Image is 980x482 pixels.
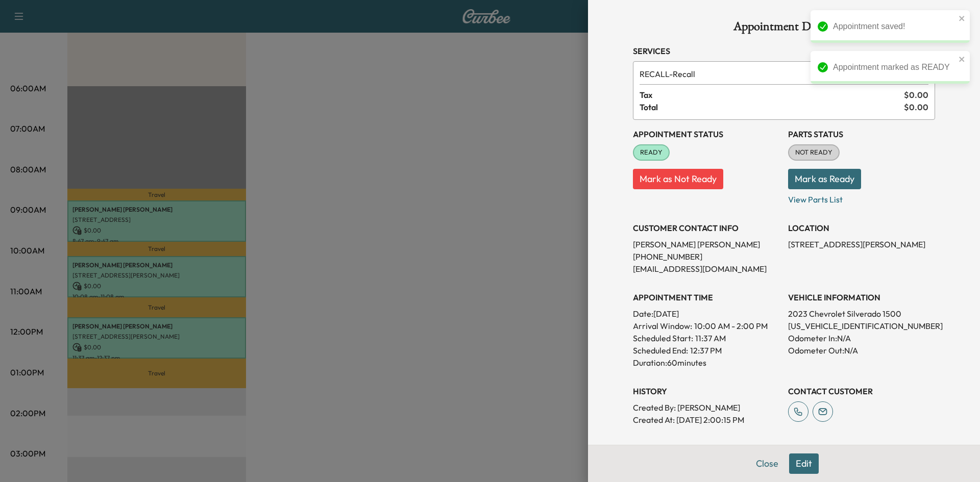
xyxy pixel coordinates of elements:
[788,169,861,189] button: Mark as Ready
[640,68,900,80] span: Recall
[788,385,935,397] h3: CONTACT CUSTOMER
[633,222,780,234] h3: CUSTOMER CONTACT INFO
[959,14,966,22] button: close
[788,238,935,250] p: [STREET_ADDRESS][PERSON_NAME]
[788,222,935,234] h3: LOCATION
[694,320,768,332] span: 10:00 AM - 2:00 PM
[788,128,935,140] h3: Parts Status
[633,169,723,189] button: Mark as Not Ready
[833,20,955,33] div: Appointment saved!
[633,20,935,37] h1: Appointment Details
[690,344,722,357] p: 12:37 PM
[633,442,935,454] h3: NOTES
[633,308,780,320] p: Date: [DATE]
[695,332,726,344] p: 11:37 AM
[788,308,935,320] p: 2023 Chevrolet Silverado 1500
[640,101,904,113] span: Total
[633,45,935,57] h3: Services
[789,147,839,158] span: NOT READY
[904,89,928,101] span: $ 0.00
[633,320,780,332] p: Arrival Window:
[633,291,780,303] h3: APPOINTMENT TIME
[633,250,780,263] p: [PHONE_NUMBER]
[904,101,928,113] span: $ 0.00
[789,453,819,474] button: Edit
[788,291,935,303] h3: VEHICLE INFORMATION
[633,238,780,250] p: [PERSON_NAME] [PERSON_NAME]
[959,55,966,63] button: close
[640,89,904,101] span: Tax
[633,401,780,414] p: Created By : [PERSON_NAME]
[788,189,935,206] p: View Parts List
[633,357,780,369] p: Duration: 60 minutes
[633,332,693,344] p: Scheduled Start:
[749,453,785,474] button: Close
[633,263,780,275] p: [EMAIL_ADDRESS][DOMAIN_NAME]
[788,332,935,344] p: Odometer In: N/A
[633,128,780,140] h3: Appointment Status
[788,320,935,332] p: [US_VEHICLE_IDENTIFICATION_NUMBER]
[633,344,688,357] p: Scheduled End:
[633,385,780,397] h3: History
[634,147,669,158] span: READY
[633,414,780,426] p: Created At : [DATE] 2:00:15 PM
[833,61,955,73] div: Appointment marked as READY
[788,344,935,357] p: Odometer Out: N/A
